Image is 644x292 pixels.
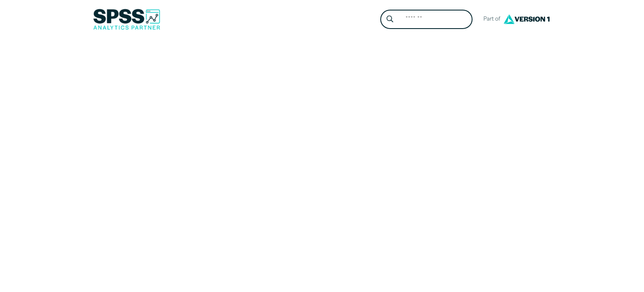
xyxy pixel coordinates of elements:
[93,9,160,30] img: SPSS Analytics Partner
[501,11,552,27] img: Version1 Logo
[479,13,501,26] span: Part of
[380,10,473,29] form: Site Header Search Form
[387,16,393,23] svg: Search magnifying glass icon
[382,12,398,27] button: Search magnifying glass icon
